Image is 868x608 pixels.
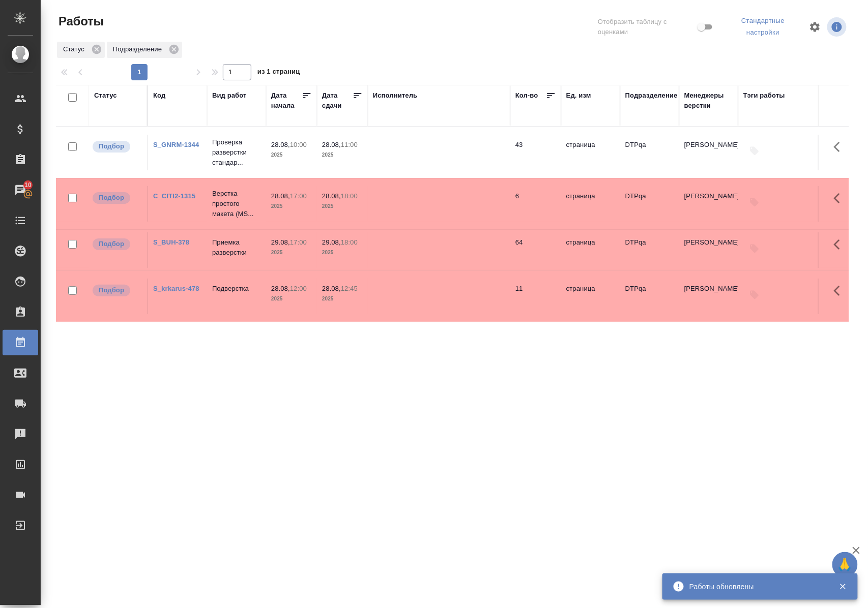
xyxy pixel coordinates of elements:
[212,137,261,168] p: Проверка разверстки стандар...
[322,192,341,200] p: 28.08,
[598,17,695,37] span: Отобразить таблицу с оценками
[832,582,853,591] button: Закрыть
[290,285,307,292] p: 12:00
[92,284,142,297] div: Можно подбирать исполнителей
[827,17,849,37] span: Посмотреть информацию
[63,44,88,54] p: Статус
[153,90,165,101] div: Код
[153,192,195,200] a: C_CITI2-1315
[99,141,124,151] p: Подбор
[322,285,341,292] p: 28.08,
[561,279,620,314] td: страница
[510,279,561,314] td: 11
[212,237,261,258] p: Приемка разверстки
[113,44,165,54] p: Подразделение
[271,90,302,111] div: Дата начала
[620,232,679,268] td: DTPqa
[99,193,124,203] p: Подбор
[99,239,124,249] p: Подбор
[561,186,620,222] td: страница
[322,238,341,246] p: 29.08,
[684,90,733,111] div: Менеджеры верстки
[322,201,363,211] p: 2025
[57,42,105,58] div: Статус
[341,285,358,292] p: 12:45
[290,192,307,200] p: 17:00
[684,140,733,150] p: [PERSON_NAME]
[99,285,124,295] p: Подбор
[620,279,679,314] td: DTPqa
[153,141,199,148] a: S_GNRM-1344
[18,180,38,190] span: 10
[561,232,620,268] td: страница
[743,90,785,101] div: Тэги работы
[92,191,142,205] div: Можно подбирать исполнителей
[271,192,290,200] p: 28.08,
[290,238,307,246] p: 17:00
[832,552,858,577] button: 🙏
[271,248,312,258] p: 2025
[212,90,247,101] div: Вид работ
[515,90,538,101] div: Кол-во
[828,186,852,210] button: Здесь прячутся важные кнопки
[743,284,766,306] button: Добавить тэги
[107,42,182,58] div: Подразделение
[92,237,142,251] div: Можно подбирать исполнителей
[620,135,679,170] td: DTPqa
[510,232,561,268] td: 64
[803,15,827,39] span: Настроить таблицу
[271,285,290,292] p: 28.08,
[828,135,852,159] button: Здесь прячутся важные кнопки
[743,191,766,214] button: Добавить тэги
[92,140,142,154] div: Можно подбирать исполнителей
[724,13,803,41] div: split button
[56,13,104,29] span: Работы
[689,582,824,592] div: Работы обновлены
[271,238,290,246] p: 29.08,
[322,150,363,160] p: 2025
[153,285,199,292] a: S_krkarus-478
[257,66,300,80] span: из 1 страниц
[620,186,679,222] td: DTPqa
[290,141,307,148] p: 10:00
[341,238,358,246] p: 18:00
[684,237,733,248] p: [PERSON_NAME]
[271,150,312,160] p: 2025
[510,135,561,170] td: 43
[684,284,733,294] p: [PERSON_NAME]
[322,248,363,258] p: 2025
[561,135,620,170] td: страница
[271,141,290,148] p: 28.08,
[322,294,363,304] p: 2025
[3,177,38,203] a: 10
[743,237,766,260] button: Добавить тэги
[828,279,852,303] button: Здесь прячутся важные кнопки
[322,141,341,148] p: 28.08,
[373,90,418,101] div: Исполнитель
[743,140,766,162] button: Добавить тэги
[212,189,261,219] p: Верстка простого макета (MS...
[828,232,852,257] button: Здесь прячутся важные кнопки
[153,238,189,246] a: S_BUH-378
[94,90,117,101] div: Статус
[566,90,591,101] div: Ед. изм
[341,141,358,148] p: 11:00
[836,554,854,575] span: 🙏
[212,284,261,294] p: Подверстка
[322,90,353,111] div: Дата сдачи
[684,191,733,201] p: [PERSON_NAME]
[510,186,561,222] td: 6
[271,294,312,304] p: 2025
[271,201,312,211] p: 2025
[341,192,358,200] p: 18:00
[625,90,678,101] div: Подразделение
